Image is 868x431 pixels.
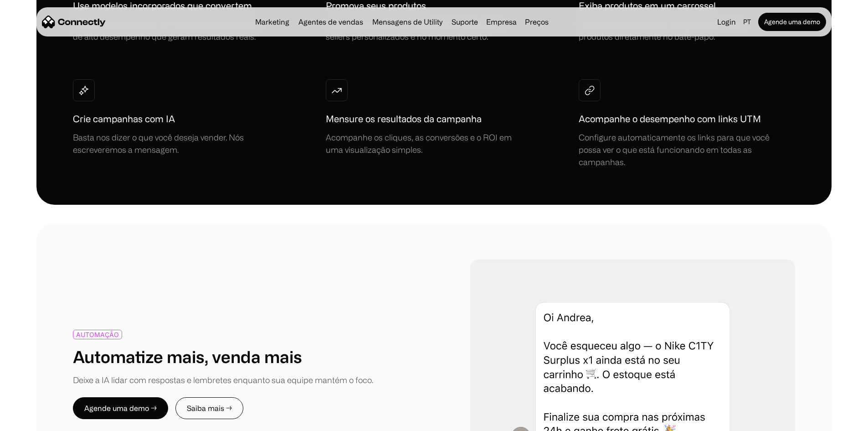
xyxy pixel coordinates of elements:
[579,112,761,126] h1: Acompanhe o desempenho com links UTM
[42,15,106,29] a: home
[9,414,55,428] aside: Language selected: Português (Brasil)
[175,397,243,419] a: Saiba mais →
[73,397,168,419] a: Agende uma demo →
[743,16,751,28] div: pt
[483,16,519,28] div: Empresa
[18,415,55,428] ul: Language list
[326,112,482,126] h1: Mensure os resultados da campanha
[73,112,175,126] h1: Crie campanhas com IA
[758,13,826,31] a: Agende uma demo
[740,16,756,28] div: pt
[579,131,775,168] div: Configure automaticamente os links para que você possa ver o que está funcionando em todas as cam...
[76,331,119,338] div: AUTOMAÇÃO
[73,374,373,386] div: Deixe a IA lidar com respostas e lembretes enquanto sua equipe mantém o foco.
[448,18,482,26] a: Suporte
[295,18,367,26] a: Agentes de vendas
[369,18,446,26] a: Mensagens de Utility
[486,16,517,28] div: Empresa
[521,18,552,26] a: Preços
[252,18,293,26] a: Marketing
[714,16,740,28] a: Login
[73,347,302,366] h1: Automatize mais, venda mais
[73,131,269,156] div: Basta nos dizer o que você deseja vender. Nós escreveremos a mensagem.
[326,131,522,156] div: Acompanhe os cliques, as conversões e o ROI em uma visualização simples.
